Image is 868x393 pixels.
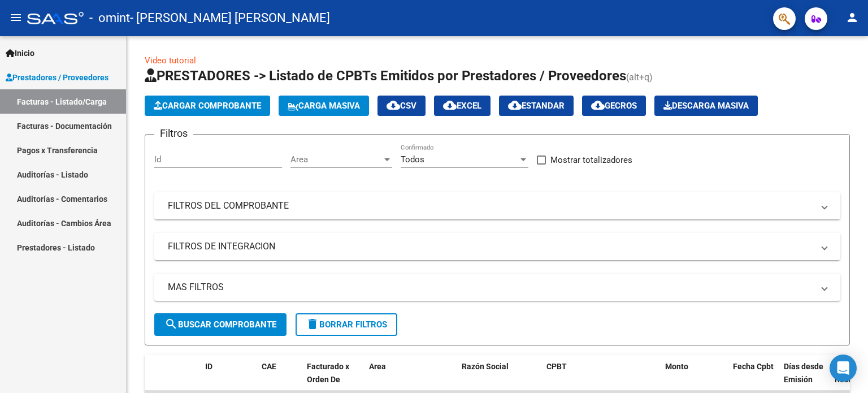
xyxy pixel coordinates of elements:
[145,55,196,66] a: Video tutorial
[654,96,758,116] app-download-masive: Descarga masiva de comprobantes (adjuntos)
[6,71,108,84] span: Prestadores / Proveedores
[835,362,866,384] span: Fecha Recibido
[830,355,857,382] div: Open Intercom Messenger
[665,362,688,371] span: Monto
[654,96,758,116] button: Descarga Masiva
[582,96,646,116] button: Gecros
[443,98,457,112] mat-icon: cloud_download
[290,154,382,165] span: Area
[307,362,349,384] span: Facturado x Orden De
[154,313,287,336] button: Buscar Comprobante
[387,101,416,111] span: CSV
[130,6,330,31] span: - [PERSON_NAME] [PERSON_NAME]
[306,319,387,330] span: Borrar Filtros
[663,101,749,111] span: Descarga Masiva
[387,98,400,112] mat-icon: cloud_download
[377,96,426,116] button: CSV
[784,362,823,384] span: Días desde Emisión
[508,98,522,112] mat-icon: cloud_download
[154,101,261,111] span: Cargar Comprobante
[845,11,859,24] mat-icon: person
[262,362,276,371] span: CAE
[296,313,397,336] button: Borrar Filtros
[145,68,626,84] span: PRESTADORES -> Listado de CPBTs Emitidos por Prestadores / Proveedores
[591,101,637,111] span: Gecros
[550,153,632,167] span: Mostrar totalizadores
[733,362,774,371] span: Fecha Cpbt
[168,200,813,212] mat-panel-title: FILTROS DEL COMPROBANTE
[168,281,813,293] mat-panel-title: MAS FILTROS
[626,72,653,83] span: (alt+q)
[154,192,840,219] mat-expansion-panel-header: FILTROS DEL COMPROBANTE
[306,317,319,331] mat-icon: delete
[89,6,130,31] span: - omint
[508,101,565,111] span: Estandar
[462,362,509,371] span: Razón Social
[401,154,424,165] span: Todos
[434,96,491,116] button: EXCEL
[546,362,567,371] span: CPBT
[164,319,276,330] span: Buscar Comprobante
[154,274,840,301] mat-expansion-panel-header: MAS FILTROS
[288,101,360,111] span: Carga Masiva
[164,317,178,331] mat-icon: search
[499,96,574,116] button: Estandar
[369,362,386,371] span: Area
[443,101,481,111] span: EXCEL
[154,126,193,141] h3: Filtros
[591,98,605,112] mat-icon: cloud_download
[9,11,23,24] mat-icon: menu
[6,47,34,59] span: Inicio
[154,233,840,260] mat-expansion-panel-header: FILTROS DE INTEGRACION
[279,96,369,116] button: Carga Masiva
[205,362,212,371] span: ID
[145,96,270,116] button: Cargar Comprobante
[168,240,813,253] mat-panel-title: FILTROS DE INTEGRACION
